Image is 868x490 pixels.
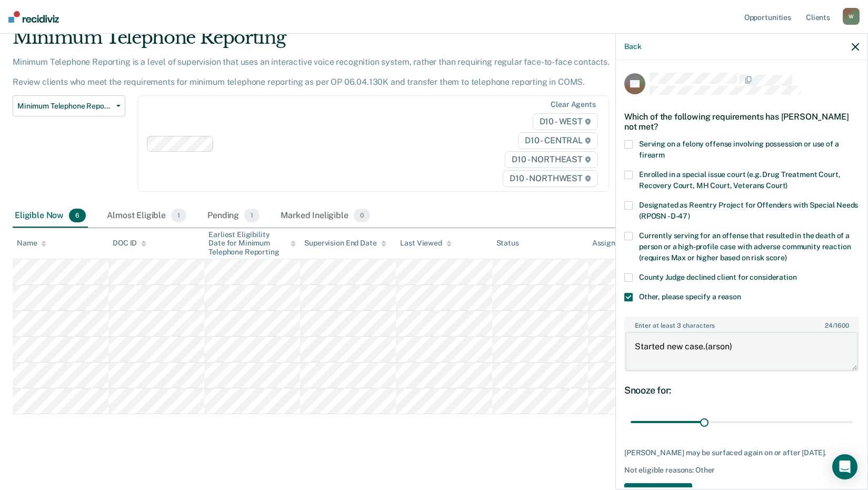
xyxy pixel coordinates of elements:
[400,239,451,248] div: Last Viewed
[278,204,372,228] div: Marked Ineligible
[832,454,857,479] div: Open Intercom Messenger
[639,170,840,190] span: Enrolled in a special issue court (e.g. Drug Treatment Court, Recovery Court, MH Court, Veterans ...
[592,239,642,248] div: Assigned to
[13,204,88,228] div: Eligible Now
[639,273,797,281] span: County Judge declined client for consideration
[69,209,86,222] span: 6
[518,132,598,149] span: D10 - CENTRAL
[354,209,370,222] span: 0
[625,332,858,371] textarea: Started new case.(arson)
[639,292,741,301] span: Other, please specify a reason
[205,204,262,228] div: Pending
[639,231,851,262] span: Currently serving for an offense that resulted in the death of a person or a high-profile case wi...
[8,11,59,23] img: Recidiviz
[496,239,519,248] div: Status
[624,466,859,475] div: Not eligible reasons: Other
[624,103,859,140] div: Which of the following requirements has [PERSON_NAME] not met?
[13,57,610,87] p: Minimum Telephone Reporting is a level of supervision that uses an interactive voice recognition ...
[639,140,839,159] span: Serving on a felony offense involving possession or use of a firearm
[825,322,833,329] span: 24
[105,204,188,228] div: Almost Eligible
[304,239,386,248] div: Supervision End Date
[113,239,146,248] div: DOC ID
[17,102,112,111] span: Minimum Telephone Reporting
[624,448,859,457] div: [PERSON_NAME] may be surfaced again on or after [DATE].
[244,209,260,222] span: 1
[843,8,860,25] div: W
[505,151,597,168] span: D10 - NORTHEAST
[17,239,46,248] div: Name
[503,170,597,187] span: D10 - NORTHWEST
[13,27,664,57] div: Minimum Telephone Reporting
[208,230,296,257] div: Earliest Eligibility Date for Minimum Telephone Reporting
[551,100,595,109] div: Clear agents
[171,209,186,222] span: 1
[624,385,859,396] div: Snooze for:
[825,322,849,329] span: / 1600
[533,113,598,130] span: D10 - WEST
[624,42,641,51] button: Back
[639,201,858,220] span: Designated as Reentry Project for Offenders with Special Needs (RPOSN - D-47)
[625,318,858,329] label: Enter at least 3 characters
